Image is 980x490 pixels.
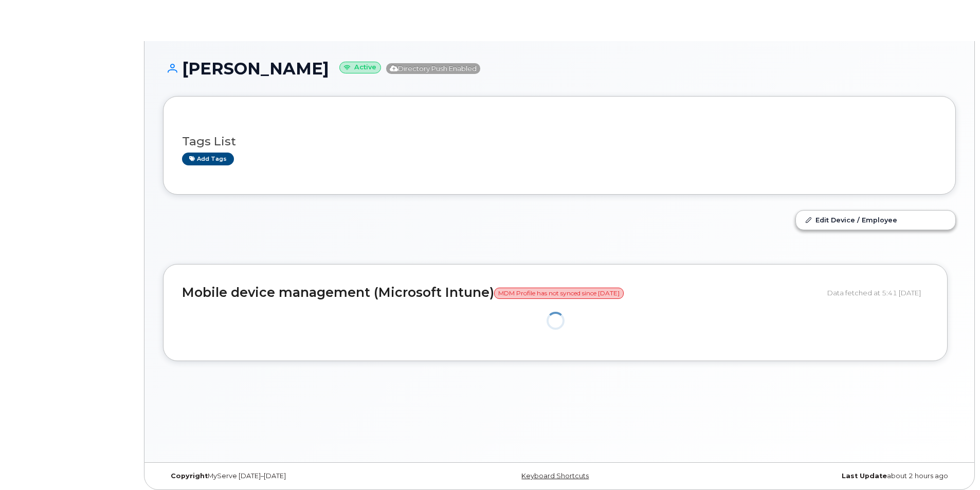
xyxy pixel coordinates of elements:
div: Data fetched at 5:41 [DATE] [827,283,929,303]
span: MDM Profile has not synced since [DATE] [494,288,624,299]
strong: Copyright [171,472,208,480]
h2: Mobile device management (Microsoft Intune) [182,286,820,300]
a: Edit Device / Employee [796,211,955,229]
h3: Tags List [182,135,937,148]
strong: Last Update [842,472,887,480]
h1: [PERSON_NAME] [163,60,956,78]
span: Directory Push Enabled [386,63,480,74]
a: Keyboard Shortcuts [521,472,589,480]
div: MyServe [DATE]–[DATE] [163,472,427,480]
div: about 2 hours ago [692,472,956,480]
small: Active [339,62,381,73]
a: Add tags [182,153,234,165]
